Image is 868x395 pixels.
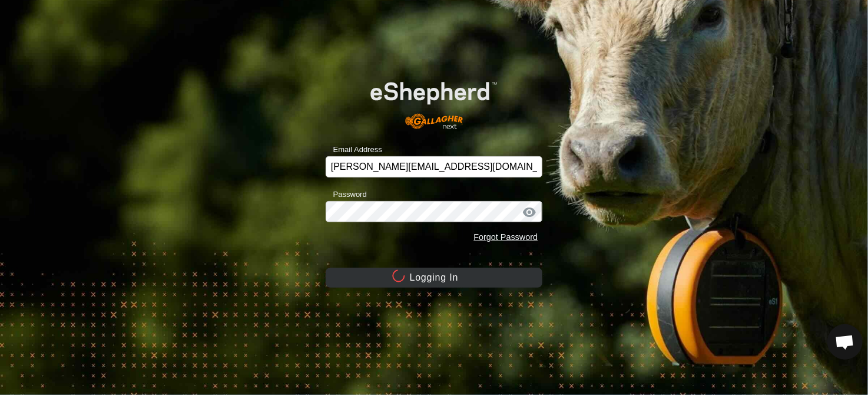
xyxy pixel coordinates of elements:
[473,232,538,242] a: Forgot Password
[326,189,367,200] label: Password
[326,156,543,177] input: Email Address
[326,268,543,288] button: Logging In
[827,324,863,360] div: Open chat
[347,64,521,138] img: E-shepherd Logo
[326,144,382,156] label: Email Address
